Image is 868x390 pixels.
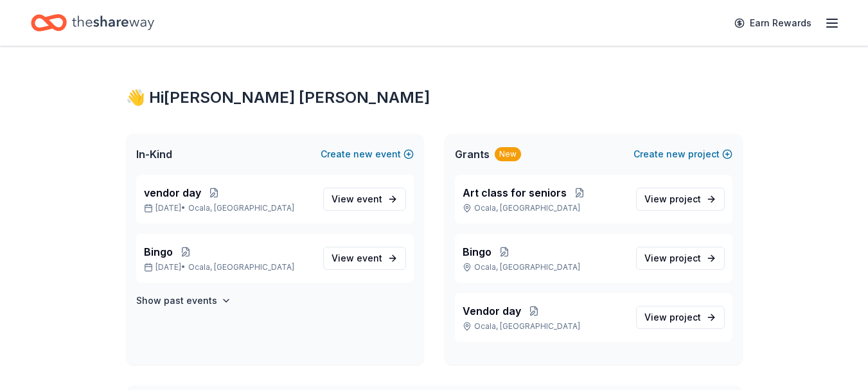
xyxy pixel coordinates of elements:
span: View [644,251,701,266]
span: project [669,253,701,263]
span: event [357,193,382,204]
span: View [332,251,382,266]
span: vendor day [144,185,201,200]
a: Home [31,8,154,38]
span: In-Kind [136,146,172,162]
p: Ocala, [GEOGRAPHIC_DATA] [463,262,626,272]
span: event [357,253,382,263]
span: Ocala, [GEOGRAPHIC_DATA] [188,203,294,213]
a: View event [323,247,406,270]
p: [DATE] • [144,262,313,272]
span: View [644,191,701,207]
a: View project [636,306,725,329]
div: New [495,147,521,161]
span: Grants [455,146,490,162]
a: Earn Rewards [727,12,819,35]
a: View event [323,188,406,211]
p: Ocala, [GEOGRAPHIC_DATA] [463,321,626,332]
span: Vendor day [463,303,521,319]
h4: Show past events [136,293,217,308]
a: View project [636,188,725,211]
span: Bingo [463,244,492,260]
button: Createnewevent [321,146,414,162]
span: new [666,146,686,162]
span: View [332,191,382,207]
span: new [353,146,373,162]
p: Ocala, [GEOGRAPHIC_DATA] [463,203,626,213]
button: Createnewproject [633,146,732,162]
span: Art class for seniors [463,185,567,200]
div: 👋 Hi [PERSON_NAME] [PERSON_NAME] [126,87,743,108]
button: Show past events [136,293,231,308]
span: View [644,310,701,325]
span: Ocala, [GEOGRAPHIC_DATA] [188,262,294,272]
span: Bingo [144,244,173,260]
span: project [669,312,701,323]
p: [DATE] • [144,203,313,213]
span: project [669,193,701,204]
a: View project [636,247,725,270]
